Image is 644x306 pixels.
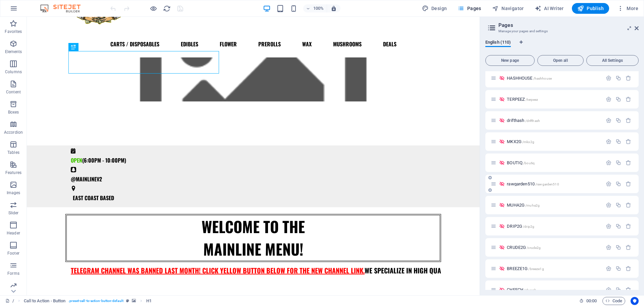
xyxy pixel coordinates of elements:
p: Forms [7,271,19,276]
span: AI Writer [535,5,564,12]
div: BREEZE1G/breeze1g [505,266,602,271]
div: Remove [626,181,631,187]
div: Settings [606,181,611,187]
div: Language Tabs [485,40,639,52]
span: : [591,298,592,303]
span: New page [488,58,532,62]
span: . preset-call-to-action-button-default [68,297,123,305]
span: /rawgarden510 [535,182,559,186]
span: More [617,5,638,12]
h6: Session time [579,297,597,305]
button: New page [485,55,535,66]
button: Pages [455,3,484,14]
div: Settings [606,223,611,229]
a: Click to cancel selection. Double-click to open Pages [5,297,14,305]
p: Features [5,170,21,175]
span: Click to open page [507,245,541,250]
button: Usercentrics [631,297,639,305]
i: Reload page [163,5,171,12]
p: Header [7,230,20,236]
p: Slider [8,210,19,216]
div: Duplicate [615,223,621,229]
div: CRUDE2G/crude2g [505,245,602,250]
p: Footer [7,251,19,256]
div: Duplicate [615,245,621,250]
button: All Settings [586,55,639,66]
button: Code [602,297,625,305]
button: More [614,3,641,14]
div: Duplicate [615,118,621,123]
div: Remove [626,202,631,208]
div: Remove [626,118,631,123]
p: Boxes [8,110,19,115]
div: TERPEEZ/terpeez [505,97,602,101]
div: Remove [626,139,631,144]
div: Settings [606,139,611,144]
button: AI Writer [532,3,567,14]
span: Pages [458,5,481,12]
span: Code [605,297,622,305]
div: Remove [626,96,631,102]
div: Settings [606,287,611,293]
button: Open all [537,55,584,66]
button: Click here to leave preview mode and continue editing [149,4,157,12]
i: On resize automatically adjust zoom level to fit chosen device. [331,5,337,11]
div: Duplicate [615,181,621,187]
div: rawgarden510/rawgarden510 [505,182,602,186]
span: Click to open page [507,266,544,271]
div: Duplicate [615,75,621,81]
div: Remove [626,287,631,293]
div: Duplicate [615,96,621,102]
span: Click to select. Double-click to edit [24,297,65,305]
div: Settings [606,266,611,271]
span: Click to open page [507,203,540,208]
button: Design [419,3,450,14]
nav: breadcrumb [24,297,152,305]
div: Duplicate [615,287,621,293]
img: Editor Logo [39,4,89,12]
span: /hashhouse [533,77,552,80]
span: Click to open page [507,97,538,102]
span: rawgarden510 [507,181,559,186]
div: CHEECH/cheech [505,288,602,292]
div: MKX2G/mkx2g [505,139,602,144]
div: MUHA2G/muha2g [505,203,602,207]
div: Settings [606,160,611,166]
div: BOUTIQ/boutiq [505,161,602,165]
span: Design [422,5,447,12]
button: 100% [303,4,327,12]
div: Settings [606,75,611,81]
div: Settings [606,245,611,250]
span: Click to open page [507,287,536,292]
div: Duplicate [615,160,621,166]
p: Images [7,190,20,195]
span: Click to open page [507,139,534,144]
div: Settings [606,96,611,102]
span: English (110) [485,38,511,48]
p: Content [6,89,21,95]
p: Favorites [5,29,22,34]
i: This element is a customizable preset [126,299,129,303]
span: BOUTIQ [507,160,535,165]
span: /crude2g [527,246,541,250]
div: Remove [626,266,631,271]
span: Navigator [492,5,524,12]
button: reload [163,4,171,12]
div: HASHHOUSE/hashhouse [505,76,602,80]
span: All Settings [589,58,636,62]
p: Tables [7,150,19,155]
button: Publish [572,3,609,14]
p: Columns [5,69,22,75]
div: Duplicate [615,202,621,208]
span: /muha2g [525,204,540,207]
span: /terpeez [526,98,538,101]
span: drifthash [507,118,540,123]
div: Settings [606,118,611,123]
div: Remove [626,75,631,81]
span: Click to open page [507,224,534,229]
span: /drip2g [523,225,534,228]
p: Elements [5,49,22,54]
h2: Pages [498,22,639,28]
i: This element contains a background [132,299,136,303]
p: Accordion [4,130,23,135]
